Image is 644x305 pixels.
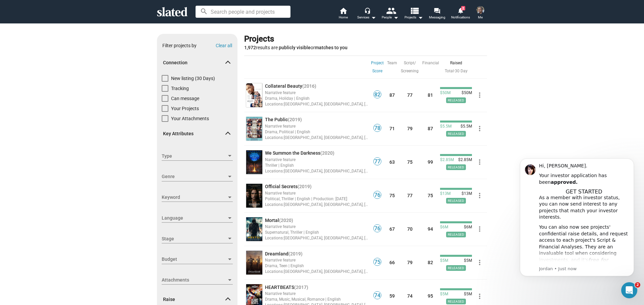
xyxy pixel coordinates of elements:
a: 79 [407,260,413,265]
div: [GEOGRAPHIC_DATA], [GEOGRAPHIC_DATA], [GEOGRAPHIC_DATA] [265,101,369,107]
a: Dreamland(2019)Narrative featureDrama, Teen | EnglishLocations:[GEOGRAPHIC_DATA], [GEOGRAPHIC_DAT... [265,251,369,275]
span: $5M [461,258,472,263]
a: Script/ Screening [401,59,419,75]
span: Locations: [265,236,284,240]
b: publicly visible [279,45,311,50]
span: Projects [405,13,423,21]
span: Released [446,198,466,204]
button: Harry HaroonMe [472,5,488,22]
span: Locations: [265,102,284,106]
a: 74 [373,295,381,300]
iframe: Intercom notifications message [510,150,644,302]
mat-icon: headset_mic [364,7,370,13]
div: Drama, Music, Musical, Romance | English [265,296,369,302]
a: 79 [407,126,413,131]
div: Drama, Political | English [265,129,369,135]
div: Narrative feature [265,156,369,163]
a: 74 [407,293,413,299]
span: (2016) [302,83,316,89]
span: Released [446,232,466,237]
mat-expansion-panel-header: Key Attributes [157,123,237,145]
a: 82 [373,94,381,99]
button: Services [355,7,378,21]
a: undefined [245,216,264,242]
a: 77 [373,161,381,166]
img: undefined [246,217,262,241]
div: Narrative feature [265,290,369,297]
div: Narrative feature [265,223,369,230]
span: results are or [244,45,347,50]
span: Language [162,215,227,222]
div: Key Attributes [157,146,237,291]
span: 76 [374,192,381,199]
span: $2.85M [440,157,454,163]
mat-icon: arrow_drop_down [392,13,400,21]
div: [GEOGRAPHIC_DATA], [GEOGRAPHIC_DATA], [GEOGRAPHIC_DATA] [265,168,369,174]
div: [GEOGRAPHIC_DATA], [GEOGRAPHIC_DATA], [GEOGRAPHIC_DATA] [265,201,369,208]
span: 76 [374,225,381,232]
div: Drama, Holiday | English [265,95,369,101]
input: Search people and projects [196,6,290,18]
a: 70 [407,226,413,232]
a: 67 [389,226,395,232]
a: undefined [245,149,264,175]
span: $5M [440,292,448,297]
div: [GEOGRAPHIC_DATA], [GEOGRAPHIC_DATA], [GEOGRAPHIC_DATA] [265,268,369,275]
mat-icon: people [386,6,396,15]
a: 59 [389,293,395,299]
span: Type [162,153,227,160]
a: 81 [428,92,433,98]
span: 78 [374,125,381,132]
a: 2Notifications [449,7,472,21]
img: undefined [246,184,262,208]
div: Narrative feature [265,123,369,129]
mat-icon: arrow_drop_down [369,13,377,21]
span: Messaging [429,13,445,21]
mat-expansion-panel-header: Connection [157,52,237,74]
a: 75 [407,159,413,165]
span: $50M [459,90,472,96]
a: 66 [389,260,395,265]
a: 77 [407,193,413,198]
mat-icon: more_vert [476,192,484,200]
span: $13M [440,191,450,197]
span: 77 [374,158,381,165]
a: undefined [245,182,264,209]
span: 82 [374,91,381,98]
mat-icon: forum [434,7,440,14]
span: 74 [374,292,381,299]
a: Collateral Beauty(2016)Narrative featureDrama, Holiday | EnglishLocations:[GEOGRAPHIC_DATA], [GEO... [265,83,369,107]
div: Political, Thriller | English | Production: [DATE] [265,196,369,202]
span: (2017) [294,285,308,290]
span: New listing (30 Days) [171,75,215,82]
a: Mortal(2020)Narrative featureSupernatural, Thriller | EnglishLocations:[GEOGRAPHIC_DATA], [GEOGRA... [265,217,369,241]
a: Official Secrets(2019)Narrative featurePolitical, Thriller | English | Production: [DATE]Location... [265,183,369,208]
img: undefined [246,117,262,141]
span: Mortal [265,218,279,223]
span: 75 [374,259,381,265]
a: 87 [389,92,395,98]
span: Your Attachments [171,115,209,122]
span: Stage [162,235,227,242]
a: 75 [389,193,395,198]
mat-icon: home [339,7,347,15]
div: [GEOGRAPHIC_DATA], [GEOGRAPHIC_DATA], [GEOGRAPHIC_DATA] [265,134,369,141]
span: 2 [635,282,640,288]
span: Released [446,131,466,137]
button: Projects [402,7,425,21]
a: Total [445,69,454,73]
span: Key Attributes [163,131,226,137]
span: HEARTBEATS [265,285,294,290]
div: People [382,13,398,21]
mat-icon: notifications [457,7,464,13]
span: Released [446,164,466,170]
button: People [378,7,402,21]
mat-icon: view_list [410,6,419,15]
span: $5.5M [440,124,451,129]
div: Filter projects by [162,43,197,49]
a: 94 [428,226,433,232]
span: $5M [440,258,448,263]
